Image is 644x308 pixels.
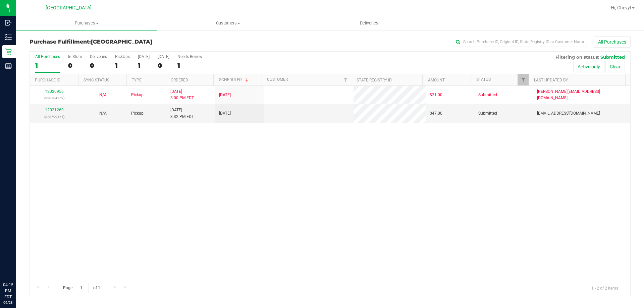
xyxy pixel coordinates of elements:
[84,78,109,82] a: Sync Status
[90,54,107,59] div: Deliveries
[131,92,144,98] span: Pickup
[99,110,107,117] button: N/A
[68,54,82,59] div: In Store
[115,54,130,59] div: PickUps
[267,77,288,82] a: Customer
[537,88,626,101] span: [PERSON_NAME][EMAIL_ADDRESS][DOMAIN_NAME]
[3,282,13,300] p: 04:15 PM EDT
[5,48,12,55] inline-svg: Retail
[177,54,202,59] div: Needs Review
[138,54,150,59] div: [DATE]
[5,19,12,26] inline-svg: Inbound
[555,54,599,60] span: Filtering on status:
[45,108,64,112] a: 12021269
[5,34,12,41] inline-svg: Inventory
[115,62,130,69] div: 1
[476,77,491,82] a: Status
[586,283,624,293] span: 1 - 2 of 2 items
[611,5,631,10] span: Hi, Chevy!
[5,63,12,69] inline-svg: Reports
[605,61,625,72] button: Clear
[340,74,351,85] a: Filter
[99,93,107,97] span: Not Applicable
[16,16,157,30] a: Purchases
[16,20,157,26] span: Purchases
[3,300,13,305] p: 09/28
[77,283,89,293] input: 1
[537,110,600,117] span: [EMAIL_ADDRESS][DOMAIN_NAME]
[99,111,107,116] span: Not Applicable
[430,110,442,117] span: $47.00
[219,77,250,82] a: Scheduled
[428,78,445,82] a: Amount
[453,37,587,47] input: Search Purchase ID, Original ID, State Registry ID or Customer Name...
[177,62,202,69] div: 1
[430,92,442,98] span: $21.00
[170,107,194,120] span: [DATE] 3:32 PM EDT
[299,16,440,30] a: Deliveries
[46,5,92,11] span: [GEOGRAPHIC_DATA]
[131,110,144,117] span: Pickup
[478,110,497,117] span: Submitted
[357,78,392,82] a: State Registry ID
[7,254,27,274] iframe: Resource center
[90,62,107,69] div: 0
[30,39,230,45] h3: Purchase Fulfillment:
[57,283,106,293] span: Page of 1
[138,62,150,69] div: 1
[99,92,107,98] button: N/A
[600,54,625,60] span: Submitted
[132,78,142,82] a: Type
[157,16,299,30] a: Customers
[594,36,631,48] button: All Purchases
[35,54,60,59] div: All Purchases
[478,92,497,98] span: Submitted
[35,62,60,69] div: 1
[34,114,74,120] p: (328799174)
[351,20,387,26] span: Deliveries
[573,61,604,72] button: Active only
[35,78,60,82] a: Purchase ID
[170,88,194,101] span: [DATE] 3:00 PM EDT
[219,92,231,98] span: [DATE]
[534,78,568,82] a: Last Updated By
[34,95,74,101] p: (328784759)
[158,20,298,26] span: Customers
[518,74,529,85] a: Filter
[158,54,169,59] div: [DATE]
[158,62,169,69] div: 0
[45,89,64,94] a: 12020956
[91,39,152,45] span: [GEOGRAPHIC_DATA]
[171,78,188,82] a: Ordered
[219,110,231,117] span: [DATE]
[68,62,82,69] div: 0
